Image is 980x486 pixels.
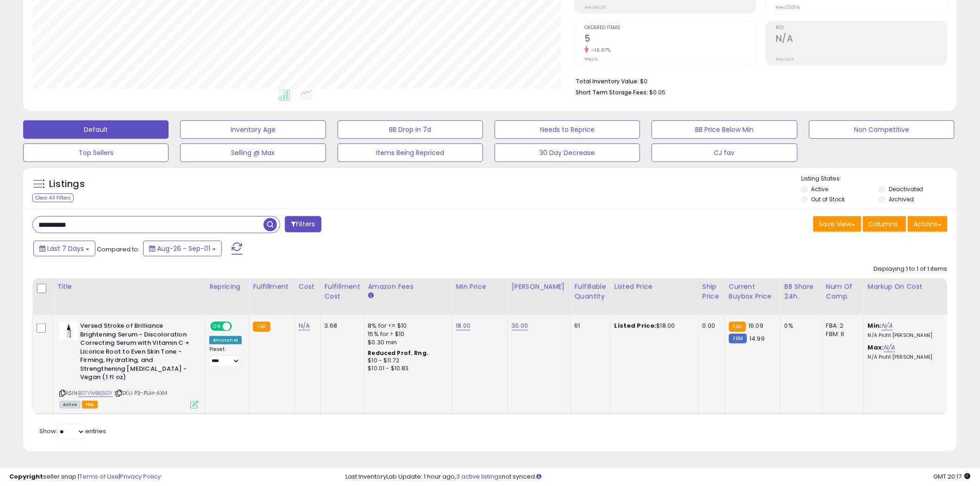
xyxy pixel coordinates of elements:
[776,33,947,46] h2: N/A
[40,66,158,74] div: joined the conversation
[809,120,955,139] button: Non Competitive
[703,322,718,330] div: 0.00
[584,5,606,10] small: Prev: $0.00
[584,25,756,31] span: Ordered Items
[615,321,657,330] b: Listed Price:
[368,365,445,373] div: $10.01 - $10.83
[159,299,174,314] button: Send a message…
[457,472,502,481] a: 3 active listings
[512,282,567,292] div: [PERSON_NAME]
[7,64,178,85] div: Britney says…
[652,120,797,139] button: BB Price Below Min
[785,282,818,301] div: BB Share 24h.
[868,343,884,352] b: Max:
[729,322,746,332] small: FBA
[14,303,22,311] button: Emoji picker
[231,323,245,330] span: OFF
[211,323,223,330] span: ON
[15,91,144,100] div: Hi [PERSON_NAME],
[868,354,945,361] p: N/A Profit [PERSON_NAME]
[368,322,445,330] div: 8% for <= $10
[785,322,815,330] div: 0%
[908,216,948,232] button: Actions
[575,322,603,330] div: 61
[811,185,829,193] label: Active
[456,321,471,330] a: 18.00
[7,85,152,324] div: Hi [PERSON_NAME],You're correct, if the listed price was manually changed to $30 in Seller Centra...
[589,47,611,54] small: -16.67%
[368,282,448,292] div: Amazon Fees
[15,231,144,286] div: So while Seller Snap never suggested or changed your price to $30, it looks like a different issu...
[776,5,800,10] small: Prev: 27.00%
[59,322,78,340] img: 31d+ZxqUP5L._SL40_.jpg
[59,322,198,408] div: ASIN:
[325,322,357,330] div: 3.68
[868,332,945,339] p: N/A Profit [PERSON_NAME]
[15,104,144,150] div: You're correct, if the listed price was manually changed to $30 in Seller Central, Seller Snap wo...
[495,143,640,162] button: 30 Day Decrease
[26,5,41,20] img: Profile image for Britney
[874,265,948,274] div: Displaying 1 to 1 of 1 items
[23,120,169,139] button: Default
[82,401,98,409] span: FBA
[729,334,747,343] small: FBM
[868,321,882,330] b: Min:
[729,282,777,301] div: Current Buybox Price
[49,178,85,191] h5: Listings
[143,241,222,256] button: Aug-26 - Sep-01
[813,216,861,232] button: Save View
[338,120,483,139] button: BB Drop in 7d
[368,357,445,365] div: $10 - $11.72
[575,282,607,301] div: Fulfillable Quantity
[97,245,139,254] span: Compared to:
[576,88,648,96] b: Short Term Storage Fees:
[7,51,178,64] div: [DATE]
[368,349,429,357] b: Reduced Prof. Rng.
[576,77,639,85] b: Total Inventory Value:
[29,303,37,311] button: Gif picker
[864,278,952,315] th: The percentage added to the cost of goods (COGS) that forms the calculator for Min & Max prices.
[863,216,906,232] button: Columns
[748,321,763,330] span: 16.09
[180,120,326,139] button: Inventory Age
[889,185,923,193] label: Deactivated
[32,193,74,202] div: Clear All Filters
[882,321,893,330] a: N/A
[163,4,179,20] div: Close
[368,330,445,338] div: 15% for > $10
[44,303,51,311] button: Upload attachment
[512,321,528,330] a: 30.00
[23,143,169,162] button: Top Sellers
[28,65,37,75] img: Profile image for Britney
[209,282,245,292] div: Repricing
[456,282,504,292] div: Min Price
[9,472,43,481] strong: Copyright
[253,322,270,332] small: FBA
[9,473,161,481] div: seller snap | |
[776,56,794,62] small: Prev: N/A
[802,174,957,183] p: Listing States:
[826,330,857,338] div: FBM: 6
[884,343,895,352] a: N/A
[325,282,360,301] div: Fulfillment Cost
[45,12,86,21] p: Active 1h ago
[285,216,321,232] button: Filters
[209,336,242,344] div: Amazon AI
[811,195,845,203] label: Out of Stock
[253,282,290,292] div: Fulfillment
[6,4,24,21] button: go back
[59,401,81,409] span: All listings currently available for purchase on Amazon
[749,334,765,343] span: 14.99
[346,473,971,481] div: Last InventoryLab Update: 1 hour ago, not synced.
[869,219,898,229] span: Columns
[45,5,105,12] h1: [PERSON_NAME]
[57,31,129,51] a: Investigation
[652,143,797,162] button: CJ fav
[776,25,947,31] span: ROI
[78,389,113,397] a: B07VMB65GY
[120,472,161,481] a: Privacy Policy
[59,303,66,311] button: Start recording
[114,389,167,397] span: | SKU: P3-P1JH-AXI4
[47,244,84,253] span: Last 7 Days
[576,75,941,86] li: $0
